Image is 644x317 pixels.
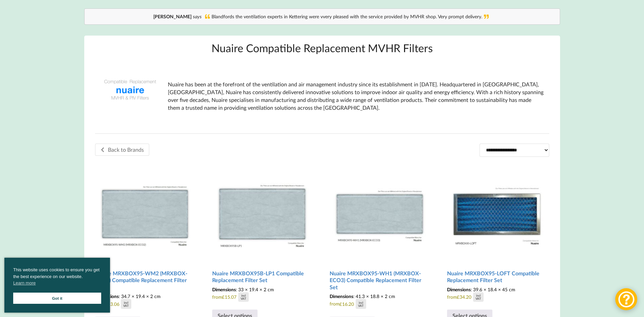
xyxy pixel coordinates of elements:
[212,287,236,292] span: Dimensions
[105,299,131,309] div: 13.06
[212,162,312,262] img: Nuaire MRXBOX95B-LP1 Compatible MVHR Filter Replacement Set from MVHR.shop
[330,162,430,262] img: Nuaire MRXBOX95-WH1 Compatible MVHR Filter Replacement Set from MVHR.shop
[153,14,192,19] b: [PERSON_NAME]
[95,162,195,262] img: Nuaire MRXBOX95-WM2 Compatible MVHR Filter Replacement Set from MVHR.shop
[95,41,549,55] h1: Nuaire Compatible Replacement MVHR Filters
[447,287,547,302] span: from
[13,267,101,288] span: This website uses cookies to ensure you get the best experience on our website.
[339,299,366,309] div: 16.20
[457,292,483,302] div: 34.20
[95,162,195,309] a: Nuaire MRXBOX95-WM2 (MRXBOX-ECO2) Compatible Replacement Filter Set Dimensions: 34.7 × 19.4 × 2 c...
[447,162,547,262] img: Nuaire MRXBOX95-LOFT Compatible MVHR Filter Replacement Set from MVHR.shop
[13,280,36,287] a: cookies - Learn more
[212,267,312,287] h2: Nuaire MRXBOX95B-LP1 Compatible Replacement Filter Set
[193,14,202,19] i: says
[168,81,544,111] p: Nuaire has been at the forefront of the ventilation and air management industry since its establi...
[447,267,547,287] h2: Nuaire MRXBOX95-LOFT Compatible Replacement Filter Set
[476,294,481,297] div: incl
[330,293,353,299] span: Dimensions
[222,292,248,302] div: 15.07
[330,267,430,294] h2: Nuaire MRXBOX95-WH1 (MRXBOX-ECO3) Compatible Replacement Filter Set
[241,294,246,297] div: incl
[447,287,515,292] span: : 39.6 × 18.4 × 45 cm
[358,304,363,307] div: VAT
[95,293,195,309] span: from
[359,301,363,304] div: incl
[475,297,481,300] div: VAT
[91,13,553,20] div: Blandfords the ventilation experts in Kettering were vvery pleased with the service provided by M...
[95,144,149,156] a: Back to Brands
[124,301,128,304] div: incl
[95,267,195,294] h2: Nuaire MRXBOX95-WM2 (MRXBOX-ECO2) Compatible Replacement Filter Set
[457,294,460,300] span: £
[241,297,246,300] div: VAT
[212,162,312,302] a: Nuaire MRXBOX95B-LP1 Compatible Replacement Filter Set Dimensions: 33 × 19.4 × 2 cmfrom£15.07inclVAT
[447,287,471,292] span: Dimensions
[13,293,101,304] a: Got it cookie
[330,293,395,299] span: : 41.3 × 18.8 × 2 cm
[212,287,312,302] span: from
[330,162,430,309] a: Nuaire MRXBOX95-WH1 (MRXBOX-ECO3) Compatible Replacement Filter Set Dimensions: 41.3 × 18.8 × 2 c...
[95,293,160,299] span: : 34.7 × 19.4 × 2 cm
[330,293,430,309] span: from
[212,287,274,292] span: : 33 × 19.4 × 2 cm
[480,144,549,156] select: Shop order
[447,162,547,302] a: Nuaire MRXBOX95-LOFT Compatible Replacement Filter Set Dimensions: 39.6 × 18.4 × 45 cmfrom£34.20i...
[4,258,110,313] div: cookieconsent
[101,60,160,120] img: Nuaire-Compatible-Replacement-Filters.png
[222,294,225,300] span: £
[123,304,129,307] div: VAT
[339,301,342,307] span: £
